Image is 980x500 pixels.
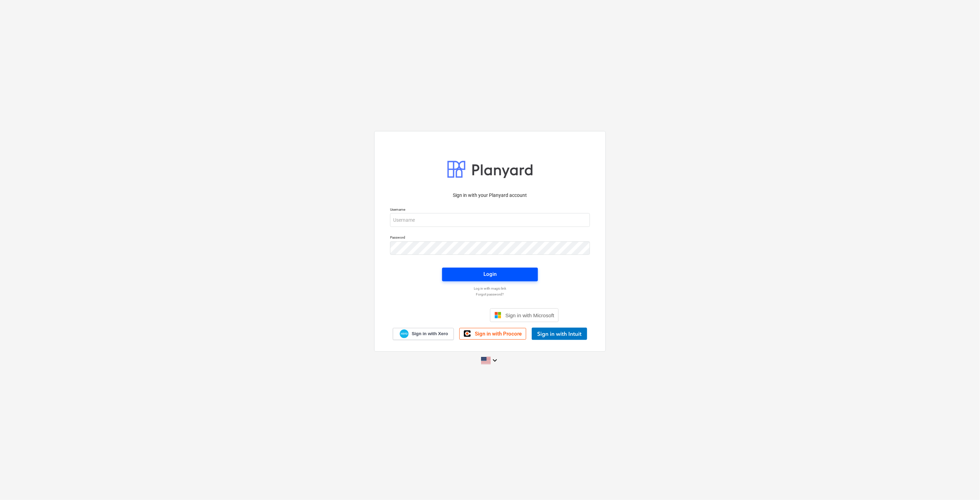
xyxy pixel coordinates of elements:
input: Username [390,213,590,227]
img: Xero logo [400,329,409,339]
a: Forgot password? [387,292,593,297]
iframe: Sign in with Google Button [418,308,488,323]
img: Microsoft logo [494,312,501,319]
a: Sign in with Xero [393,328,454,340]
span: Sign in with Procore [475,331,522,337]
p: Username [390,207,590,213]
i: keyboard_arrow_down [491,356,499,364]
p: Password [390,235,590,241]
a: Sign in with Procore [459,328,526,340]
iframe: Chat Widget [946,467,980,500]
div: Login [483,270,497,279]
p: Sign in with your Planyard account [390,192,590,199]
span: Sign in with Xero [412,331,448,337]
div: Widget de chat [946,467,980,500]
a: Log in with magic link [387,286,593,291]
button: Login [442,268,538,281]
span: Sign in with Microsoft [506,312,554,318]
